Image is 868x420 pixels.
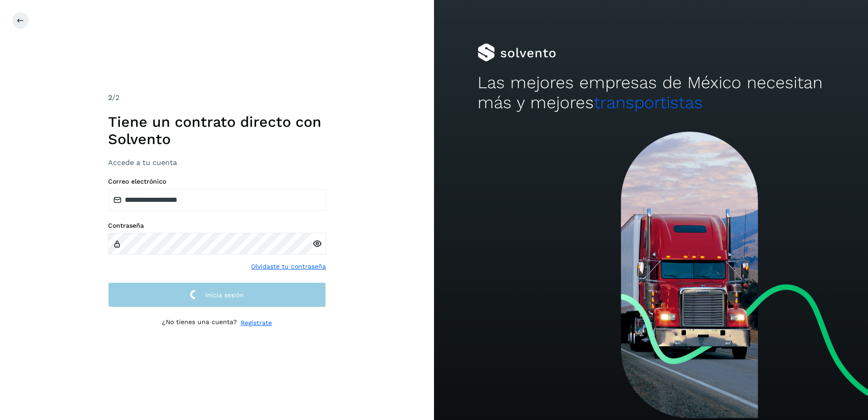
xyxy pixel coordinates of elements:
span: transportistas [594,93,703,112]
span: Inicia sesión [205,292,244,298]
h1: Tiene un contrato directo con Solvento [108,113,326,148]
p: ¿No tienes una cuenta? [162,318,237,328]
div: /2 [108,92,326,103]
span: 2 [108,93,112,102]
a: Regístrate [241,318,272,328]
label: Contraseña [108,222,326,230]
h2: Las mejores empresas de México necesitan más y mejores [478,73,825,113]
label: Correo electrónico [108,178,326,185]
button: Inicia sesión [108,282,326,307]
h3: Accede a tu cuenta [108,158,326,167]
a: Olvidaste tu contraseña [251,262,326,271]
